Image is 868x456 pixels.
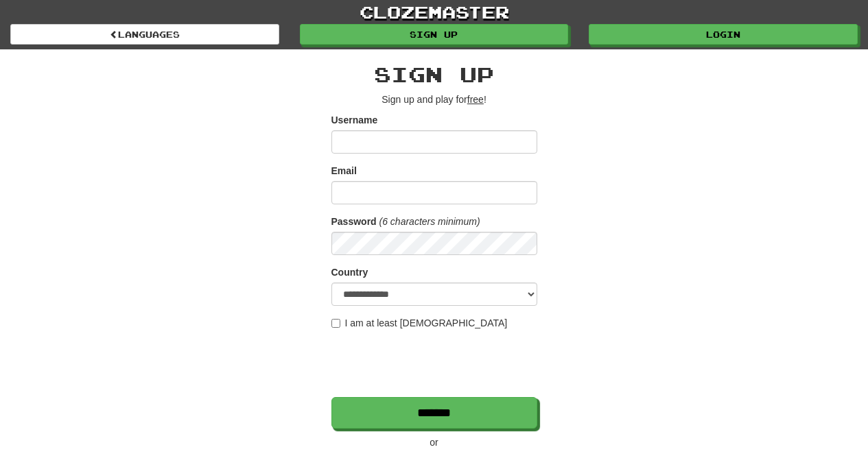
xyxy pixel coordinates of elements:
label: Country [331,265,368,279]
a: Languages [10,24,279,45]
label: Password [331,215,377,228]
u: free [467,94,484,105]
p: Sign up and play for ! [331,93,537,106]
a: Login [589,24,858,45]
input: I am at least [DEMOGRAPHIC_DATA] [331,319,340,328]
p: or [331,435,537,449]
label: Username [331,113,378,127]
label: I am at least [DEMOGRAPHIC_DATA] [331,316,508,330]
em: (6 characters minimum) [379,216,480,227]
a: Sign up [300,24,569,45]
h2: Sign up [331,63,537,86]
iframe: reCAPTCHA [331,337,540,390]
label: Email [331,164,357,178]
